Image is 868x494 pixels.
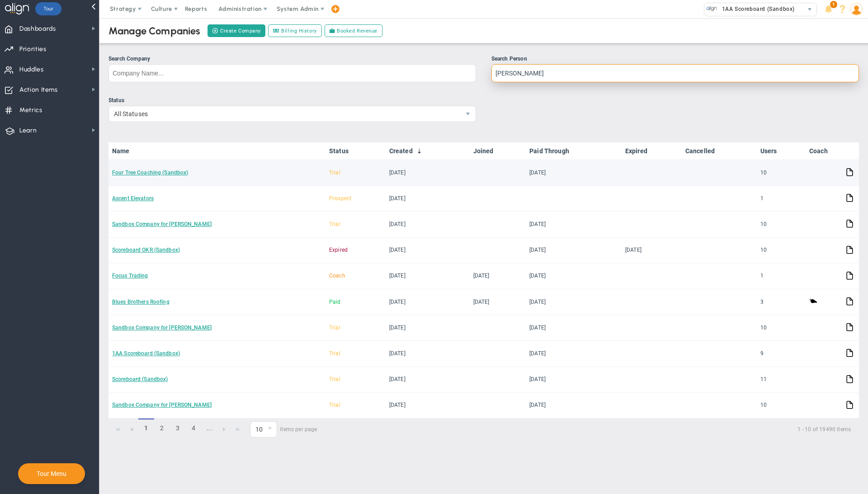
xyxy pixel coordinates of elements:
td: [DATE] [526,367,622,393]
img: 33626.Company.photo [706,3,717,14]
td: [DATE] [386,315,470,341]
a: Ascent Elevators [112,195,154,202]
span: Trial [329,402,340,408]
span: 0 [250,421,277,438]
a: Status [329,147,382,155]
a: Paid Through [529,147,618,155]
td: [DATE] [386,341,470,367]
td: [DATE] [526,238,622,263]
span: Dashboards [19,19,56,38]
a: Sandbox Company for [PERSON_NAME] [112,325,212,331]
span: Trial [329,325,340,331]
span: 1 - 10 of 19490 items [328,424,851,435]
td: [DATE] [622,238,682,263]
td: 9 [757,341,806,367]
span: Action Items [19,80,58,99]
td: [DATE] [386,393,470,419]
td: 1 [757,263,806,289]
td: 3 [757,289,806,315]
a: Four Tree Coaching (Sandbox) [112,169,188,176]
td: 10 [757,238,806,263]
span: Trial [329,376,340,382]
a: Sandbox Company for [PERSON_NAME] [112,221,212,227]
span: Expired [329,247,348,253]
span: Trial [329,221,340,227]
td: [DATE] [470,289,526,315]
td: [DATE] [526,160,622,186]
span: Culture [151,5,172,12]
span: Prospect [329,195,351,202]
a: Created [389,147,466,155]
input: Search Person [491,64,859,82]
a: Blues Brothers Roofing [112,299,170,305]
span: System Admin [277,5,319,12]
td: [DATE] [386,367,470,393]
a: Go to the next page [217,423,231,436]
span: Trial [329,350,340,357]
button: Tour Menu [34,470,69,478]
a: 1AA Scoreboard (Sandbox) [112,350,180,357]
td: [DATE] [526,393,622,419]
td: 10 [757,160,806,186]
a: Sandbox Company for [PERSON_NAME] [112,402,212,408]
td: 10 [757,212,806,237]
a: Expired [625,147,678,155]
td: [DATE] [526,212,622,237]
a: Joined [473,147,522,155]
a: Name [112,147,322,155]
a: Scoreboard OKR (Sandbox) [112,247,180,253]
td: [DATE] [386,289,470,315]
span: Coach [329,273,345,279]
td: 10 [757,393,806,419]
span: Trial [329,169,340,176]
input: Search Company [108,64,476,82]
div: Search Company [108,55,476,63]
span: Metrics [19,101,42,120]
td: [DATE] [526,341,622,367]
span: select [264,422,277,437]
td: [DATE] [386,263,470,289]
img: 48978.Person.photo [850,3,863,15]
a: Coach [809,147,838,155]
td: [DATE] [470,263,526,289]
span: Huddles [19,60,44,79]
a: Go to the last page [231,423,245,436]
a: 4 [186,419,202,438]
span: Learn [19,121,37,140]
span: Strategy [110,5,136,12]
div: Search Person [491,55,859,63]
span: Administration [218,5,261,12]
a: 2 [154,419,170,438]
a: Booked Revenue [325,24,382,37]
span: Priorities [19,40,47,59]
td: 11 [757,367,806,393]
td: 10 [757,315,806,341]
span: Paid [329,299,341,305]
span: select [803,3,816,16]
span: 10 [250,422,264,437]
td: [DATE] [526,289,622,315]
td: [DATE] [386,238,470,263]
span: 1 [138,419,154,438]
a: 3 [170,419,186,438]
div: Manage Companies [108,25,201,37]
a: Cancelled [685,147,753,155]
a: Users [760,147,802,155]
td: [DATE] [526,263,622,289]
td: [DATE] [526,315,622,341]
a: Billing History [268,24,322,37]
td: 1 [757,186,806,212]
td: [DATE] [386,160,470,186]
button: Create Company [208,24,265,37]
span: select [460,106,476,122]
span: items per page [250,421,317,438]
span: All Statuses [109,106,460,122]
a: Scoreboard (Sandbox) [112,376,168,382]
span: 1AA Scoreboard (Sandbox) [717,3,795,15]
span: 1 [830,1,837,8]
td: [DATE] [386,212,470,237]
td: [DATE] [386,186,470,212]
a: Focus Trading [112,273,148,279]
a: ... [202,419,217,438]
div: Status [108,96,476,105]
